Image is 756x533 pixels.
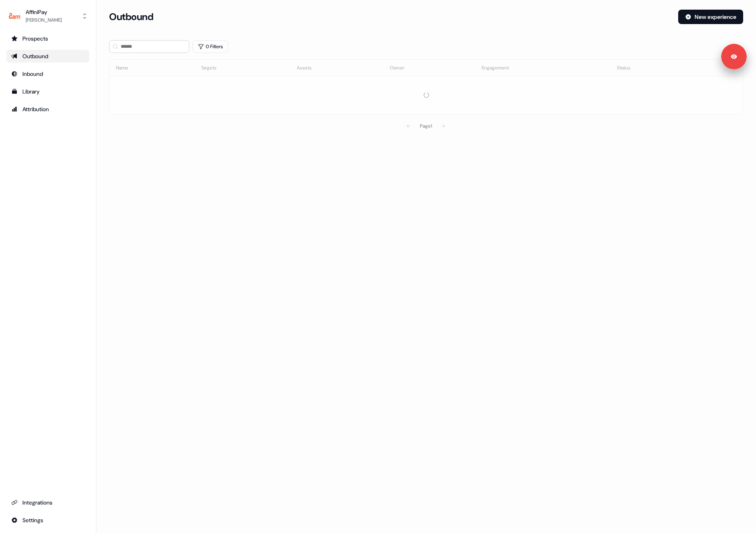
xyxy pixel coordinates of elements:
button: 0 Filters [193,40,228,53]
div: Settings [11,516,85,524]
div: Attribution [11,105,85,113]
div: Inbound [11,70,85,78]
a: Go to prospects [6,32,89,45]
a: Go to integrations [6,496,89,509]
a: Go to templates [6,85,89,98]
div: [PERSON_NAME] [26,16,62,24]
button: New experience [678,10,743,24]
div: Prospects [11,35,85,43]
h3: Outbound [109,11,153,23]
div: AffiniPay [26,8,62,16]
button: AffiniPay[PERSON_NAME] [6,6,89,26]
div: Outbound [11,52,85,60]
div: Library [11,87,85,96]
a: Go to integrations [6,514,89,527]
a: Go to Inbound [6,67,89,80]
a: Go to attribution [6,103,89,116]
a: Go to outbound experience [6,50,89,63]
div: Integrations [11,498,85,507]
